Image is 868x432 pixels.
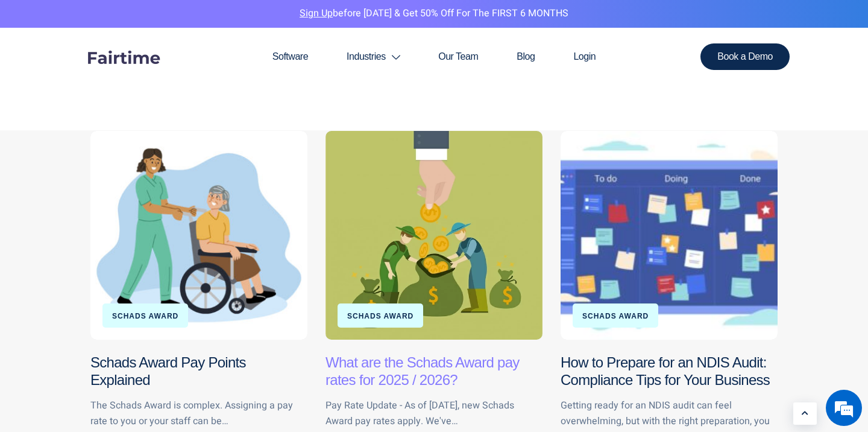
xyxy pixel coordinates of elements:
a: How to Prepare for an NDIS Audit: Compliance Tips for Your Business [561,354,770,388]
a: Schads Award Pay Points Explained [90,354,246,388]
a: Schads Award [112,312,178,320]
a: Schads Award [582,312,649,320]
p: before [DATE] & Get 50% Off for the FIRST 6 MONTHS [9,6,859,22]
span: Book a Demo [717,52,773,62]
p: Pay Rate Update - As of [DATE], new Schads Award pay rates apply. We've… [325,398,542,429]
a: Blog [497,28,554,86]
a: Schads Award [347,312,414,320]
a: Book a Demo [700,43,790,70]
a: Login [554,28,615,86]
a: What are the Schads Award pay rates for 2025 / 2026? [325,354,520,388]
a: Industries [327,28,419,86]
p: The Schads Award is complex. Assigning a pay rate to you or your staff can be… [90,398,307,429]
a: Sign Up [300,6,333,21]
a: Learn More [793,402,817,425]
a: Our Team [419,28,497,86]
a: Software [253,28,327,86]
